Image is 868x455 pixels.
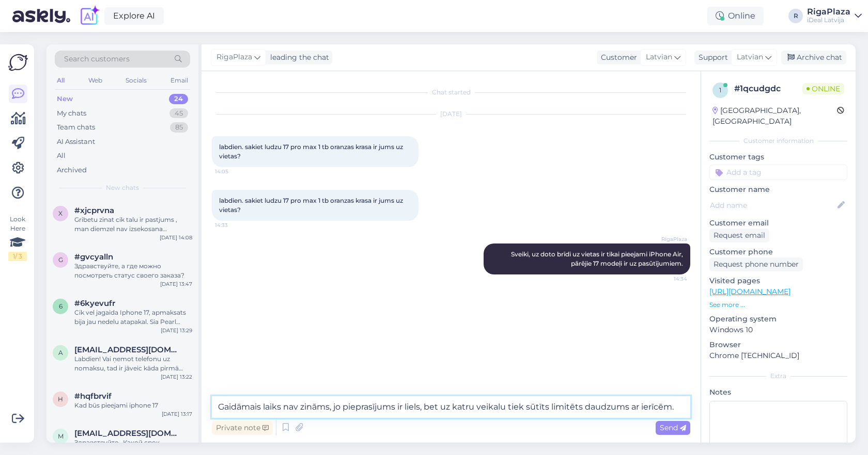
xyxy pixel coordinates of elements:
span: RigaPlaza [216,52,252,63]
span: Latvian [646,52,672,63]
div: [DATE] 14:08 [160,234,192,241]
div: 24 [169,94,188,104]
span: 1 [719,86,721,94]
div: My chats [57,108,86,119]
div: Request email [709,229,769,242]
div: 85 [170,122,188,133]
div: R [788,9,803,23]
span: Latvian [737,52,763,63]
span: Sveiki, uz doto brīdi uz vietas ir tikai pieejami iPhone Air, pārējie 17 modeļi ir uz pasūtījumiem. [511,250,685,267]
div: Socials [123,74,149,87]
p: Visited pages [709,275,847,286]
span: 14:05 [215,168,254,175]
div: Web [86,74,104,87]
div: New [57,94,73,104]
div: All [57,151,66,161]
span: Search customers [64,54,130,64]
span: 6 [59,302,63,310]
span: x [58,209,63,217]
div: Extra [709,371,847,381]
img: explore-ai [79,5,100,27]
span: malish1016@inbox.lv [74,429,182,438]
div: Здравствуйте, а где можно посмотреть статус своего заказа? [74,262,192,280]
span: a [58,349,63,356]
p: Operating system [709,314,847,324]
div: Labdien! Vai ņemot telefonu uz nomaksu, tad ir jāveic kāda pirmā iemaksa? Ja jā, tad cik %? [74,354,192,373]
textarea: Gaidāmais laiks nav zināms, jo pieprasījums ir liels, bet uz katru veikalu tiek sūtīts limitēts d... [212,396,690,418]
div: All [55,74,67,87]
input: Add name [710,200,835,211]
div: iDeal Latvija [807,16,850,24]
div: [DATE] 13:47 [160,280,192,288]
div: Archive chat [781,51,846,64]
div: [DATE] 13:29 [161,327,192,334]
img: Askly Logo [8,53,28,72]
span: #xjcprvna [74,206,114,215]
p: See more ... [709,300,847,310]
div: RigaPlaza [807,8,850,16]
div: AI Assistant [57,137,95,147]
div: Customer [597,52,637,63]
div: [DATE] [212,109,690,119]
div: Email [168,74,190,87]
p: Customer tags [709,152,847,163]
div: Team chats [57,122,95,133]
p: Notes [709,387,847,398]
div: 45 [169,108,188,119]
div: [DATE] 13:22 [161,373,192,381]
p: Windows 10 [709,324,847,335]
span: h [58,395,63,403]
span: 14:33 [215,221,254,229]
p: Customer phone [709,247,847,257]
div: Support [694,52,728,63]
div: Chat started [212,88,690,97]
span: m [58,432,64,440]
span: #hqfbrvif [74,392,112,401]
span: g [58,256,63,264]
div: Gribetu zinat cik talu ir pastjums , man diemzel nav izsekosana pasautijumam pieejama- PO: 200008... [74,215,192,234]
a: RigaPlazaiDeal Latvija [807,8,862,24]
div: [DATE] 13:17 [162,410,192,418]
span: 14:34 [648,275,687,283]
div: Customer information [709,136,847,145]
a: [URL][DOMAIN_NAME] [709,287,791,296]
span: #gvcyalln [74,252,113,262]
div: Request phone number [709,257,803,271]
input: Add a tag [709,165,847,180]
p: Customer name [709,184,847,195]
span: labdien. sakiet ludzu 17 pro max 1 tb oranzas krasa ir jums uz vietas? [219,197,405,214]
div: Look Here [8,215,27,261]
a: Explore AI [104,7,164,25]
span: agnesetohva15@gmail.com [74,345,182,354]
div: 1 / 3 [8,252,27,261]
div: # 1qcudgdc [734,83,802,95]
div: Kad būs pieejami iphone 17 [74,401,192,410]
span: labdien. sakiet ludzu 17 pro max 1 tb oranzas krasa ir jums uz vietas? [219,143,405,160]
p: Chrome [TECHNICAL_ID] [709,350,847,361]
div: leading the chat [266,52,329,63]
p: Browser [709,339,847,350]
div: Private note [212,421,273,435]
p: Customer email [709,218,847,229]
div: Archived [57,165,87,175]
span: RigaPlaza [648,235,687,243]
span: #6kyevufr [74,299,115,308]
div: [GEOGRAPHIC_DATA], [GEOGRAPHIC_DATA] [712,105,837,127]
div: Online [707,7,764,25]
div: Cik vel jagaida Iphone 17, apmaksats bija jau nedelu atapakal. Sia Pearl Latvija. [74,308,192,327]
span: Online [802,83,844,94]
span: Send [660,423,686,432]
span: New chats [106,183,139,192]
